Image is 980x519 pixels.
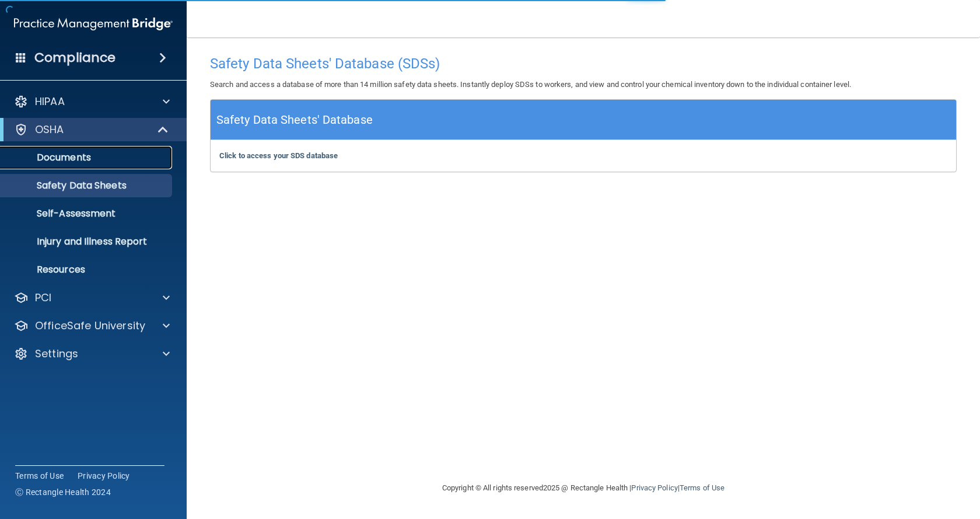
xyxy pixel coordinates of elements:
a: PCI [14,291,170,305]
a: Privacy Policy [631,483,677,492]
span: Ⓒ Rectangle Health 2024 [15,486,111,498]
p: PCI [35,291,51,305]
p: Safety Data Sheets [8,180,167,191]
a: HIPAA [14,95,170,109]
p: OfficeSafe University [35,319,145,333]
p: Injury and Illness Report [8,236,167,248]
p: HIPAA [35,95,65,109]
p: Documents [8,152,167,163]
a: OSHA [14,123,169,137]
p: Settings [35,347,78,361]
a: Settings [14,347,170,361]
a: Terms of Use [15,470,64,482]
h4: Compliance [34,50,116,66]
p: Search and access a database of more than 14 million safety data sheets. Instantly deploy SDSs to... [210,78,957,92]
div: Copyright © All rights reserved 2025 @ Rectangle Health | | [370,469,796,507]
p: Self-Assessment [8,208,167,220]
a: Terms of Use [680,483,724,492]
img: PMB logo [14,12,173,36]
p: OSHA [35,123,64,137]
h5: Safety Data Sheets' Database [216,110,373,130]
a: OfficeSafe University [14,319,170,333]
a: Click to access your SDS database [219,151,338,160]
a: Privacy Policy [78,470,130,482]
p: Resources [8,264,167,276]
h4: Safety Data Sheets' Database (SDSs) [210,56,957,71]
